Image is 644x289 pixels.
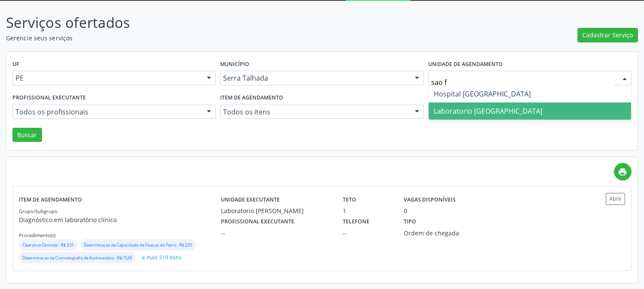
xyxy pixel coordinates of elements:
[220,58,249,71] label: Município
[404,215,416,229] label: Tipo
[343,206,392,215] div: 1
[6,33,448,42] p: Gerencie seus serviços
[343,193,356,206] label: Teto
[19,193,82,206] label: Item de agendamento
[12,128,42,142] button: Buscar
[221,229,331,238] div: --
[15,74,198,82] span: PE
[12,58,19,71] label: UF
[84,242,192,248] small: Determinacao de Capacidade de Fixacao do Ferro - R$ 2,01
[139,252,185,264] button: e mais 519 itens
[577,28,638,42] button: Cadastrar Serviço
[220,91,283,105] label: Item de agendamento
[15,108,198,116] span: Todos os profissionais
[19,208,57,214] small: Grupo/Subgrupo
[221,206,331,215] div: Laboratorio [PERSON_NAME]
[6,12,448,33] p: Serviços ofertados
[343,215,369,229] label: Telefone
[404,206,407,215] div: 0
[223,74,406,82] span: Serra Talhada
[431,74,614,91] input: Selecione um estabelecimento
[404,229,483,238] div: Ordem de chegada
[404,193,456,206] label: Vagas disponíveis
[428,58,503,71] label: Unidade de agendamento
[223,108,406,116] span: Todos os itens
[606,193,625,205] button: Abrir
[434,89,531,99] span: Hospital [GEOGRAPHIC_DATA]
[618,167,628,177] i: print
[221,193,280,206] label: Unidade executante
[19,215,221,224] p: Diagnóstico em laboratório clínico
[221,215,294,229] label: Profissional executante
[583,30,633,39] span: Cadastrar Serviço
[614,163,632,181] a: print
[22,255,132,261] small: Determinacao de Cromatografia de Aminoacidos - R$ 15,65
[12,91,86,105] label: Profissional executante
[19,232,55,238] small: Procedimento(s)
[22,242,74,248] small: Clearance Osmolar - R$ 3,51
[343,229,392,238] div: --
[434,106,542,116] span: Laboratorio [GEOGRAPHIC_DATA]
